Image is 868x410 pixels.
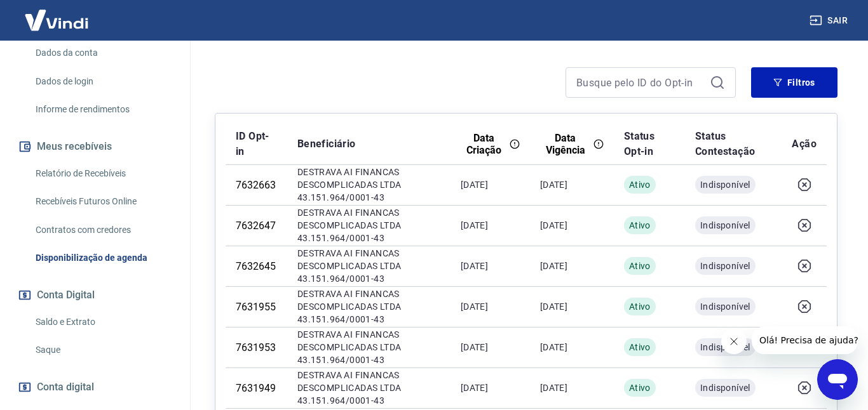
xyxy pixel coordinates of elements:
[461,178,520,191] p: [DATE]
[792,136,817,152] p: Ação
[461,260,520,272] p: [DATE]
[15,281,175,309] button: Conta Digital
[236,260,277,272] div: 7632645
[540,219,604,232] p: [DATE]
[297,136,440,152] p: Beneficiário
[629,260,651,272] span: Ativo
[236,382,277,394] div: 7631949
[31,161,175,187] a: Relatório de Recebíveis
[624,129,675,159] p: Status Opt-in
[37,378,94,396] span: Conta digital
[700,178,750,191] span: Indisponível
[461,341,520,354] p: [DATE]
[236,341,277,354] div: 7631953
[629,381,651,394] span: Ativo
[297,272,440,285] p: 43.151.964/0001-43
[540,260,604,272] p: [DATE]
[540,178,604,191] p: [DATE]
[297,166,440,191] p: DESTRAVA AI FINANCAS DESCOMPLICADAS LTDA
[15,373,175,401] a: Conta digital
[461,381,520,394] p: [DATE]
[461,219,520,232] p: [DATE]
[297,313,440,326] p: 43.151.964/0001-43
[236,220,277,232] div: 7632647
[297,191,440,204] p: 43.151.964/0001-43
[695,129,771,159] p: Status Contestação
[461,132,520,156] div: Data Criação
[297,288,440,313] p: DESTRAVA AI FINANCAS DESCOMPLICADAS LTDA
[236,129,277,159] p: ID Opt-in
[629,178,651,191] span: Ativo
[31,96,175,122] a: Informe de rendimentos
[540,341,604,354] p: [DATE]
[700,300,750,313] span: Indisponível
[807,9,853,32] button: Sair
[236,301,277,313] div: 7631955
[31,337,175,363] a: Saque
[297,206,440,232] p: DESTRAVA AI FINANCAS DESCOMPLICADAS LTDA
[700,260,750,272] span: Indisponível
[31,217,175,243] a: Contratos com credores
[817,359,858,400] iframe: Botão para abrir a janela de mensagens
[721,329,747,354] iframe: Fechar mensagem
[297,369,440,394] p: DESTRAVA AI FINANCAS DESCOMPLICADAS LTDA
[31,40,175,66] a: Dados da conta
[297,232,440,244] p: 43.151.964/0001-43
[297,328,440,354] p: DESTRAVA AI FINANCAS DESCOMPLICADAS LTDA
[700,341,750,354] span: Indisponível
[629,341,651,354] span: Ativo
[461,300,520,313] p: [DATE]
[700,219,750,232] span: Indisponível
[31,69,175,95] a: Dados de login
[297,394,440,407] p: 43.151.964/0001-43
[31,309,175,335] a: Saldo e Extrato
[540,381,604,394] p: [DATE]
[540,300,604,313] p: [DATE]
[751,67,837,98] button: Filtros
[31,188,175,215] a: Recebíveis Futuros Online
[8,9,107,19] span: Olá! Precisa de ajuda?
[540,132,604,156] div: Data Vigência
[297,247,440,272] p: DESTRAVA AI FINANCAS DESCOMPLICADAS LTDA
[31,245,175,271] a: Disponibilização de agenda
[15,133,175,161] button: Meus recebíveis
[629,300,651,313] span: Ativo
[297,354,440,366] p: 43.151.964/0001-43
[576,73,705,92] input: Busque pelo ID do Opt-in
[236,179,277,191] div: 7632663
[700,381,750,394] span: Indisponível
[752,326,858,354] iframe: Mensagem da empresa
[15,1,98,39] img: Vindi
[629,219,651,232] span: Ativo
